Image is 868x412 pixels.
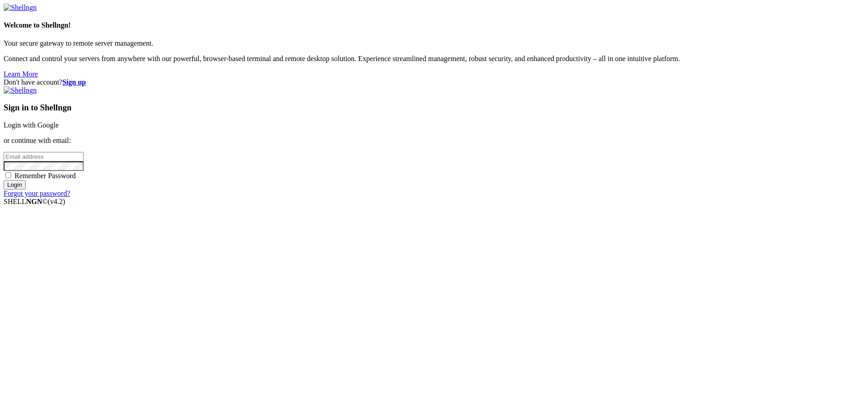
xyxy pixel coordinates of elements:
p: Connect and control your servers from anywhere with our powerful, browser-based terminal and remo... [4,55,864,63]
span: SHELL © [4,198,65,205]
b: NGN [26,198,42,205]
a: Login with Google [4,121,59,129]
p: or continue with email: [4,137,864,145]
span: 4.2.0 [48,198,66,205]
input: Remember Password [5,172,11,178]
p: Your secure gateway to remote server management. [4,39,864,47]
img: Shellngn [4,4,37,12]
h4: Welcome to Shellngn! [4,21,864,29]
h3: Sign in to Shellngn [4,103,864,113]
span: Remember Password [14,172,76,180]
a: Sign up [62,78,86,86]
div: Don't have account? [4,78,864,86]
img: Shellngn [4,86,37,95]
a: Forgot your password? [4,189,70,197]
a: Learn More [4,70,38,78]
input: Login [4,180,26,189]
input: Email address [4,152,84,161]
